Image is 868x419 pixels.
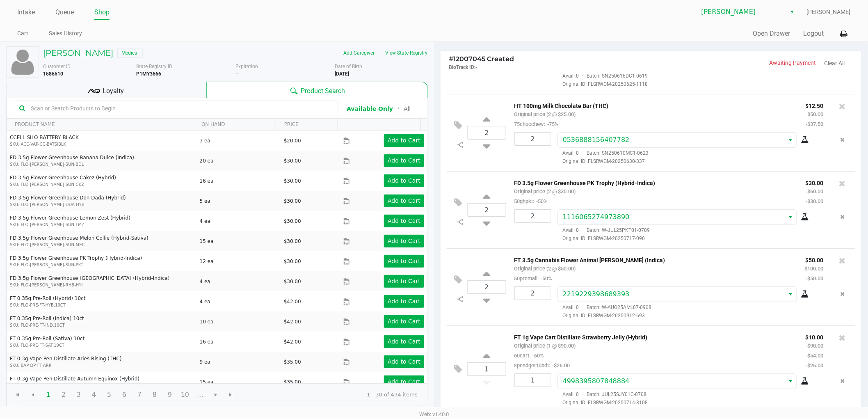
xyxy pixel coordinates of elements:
span: # [449,55,453,63]
p: SKU: FLO-[PERSON_NAME]-SUN-PKT [10,262,193,268]
span: ᛫ [393,105,404,112]
span: Page 3 [71,387,87,403]
span: Date of Birth [335,64,362,69]
button: Add to Cart [384,375,424,388]
span: Page 2 [56,387,71,403]
td: FT 0.3g Vape Pen Distillate Autumn Equinox (Hybrid) [7,372,196,392]
button: Add to Cart [384,134,424,147]
inline-svg: Split item qty to new line [453,140,467,150]
app-button-loader: Add to Cart [388,177,420,184]
small: $50.00 [808,111,824,117]
small: -$50.00 [806,275,824,282]
span: 0536888156407782 [563,136,630,144]
td: 3 ea [196,131,280,151]
app-button-loader: Add to Cart [388,298,420,305]
span: Go to the first page [14,392,21,398]
span: [PERSON_NAME] [701,7,781,17]
span: $42.00 [284,339,301,345]
button: Open Drawer [753,29,790,39]
small: Original price (1 @ $90.00) [514,343,576,349]
button: Add to Cart [384,215,424,227]
p: FD 3.5g Flower Greenhouse PK Trophy (Hybrid-Indica) [514,178,793,186]
span: Customer ID [43,64,71,69]
td: 16 ea [196,332,280,352]
app-button-loader: Add to Cart [388,157,420,164]
span: Avail: 0 Batch: W-JUL25PKT01-0709 [557,227,650,233]
small: -$37.50 [806,121,824,127]
span: $30.00 [284,279,301,284]
span: Avail: 0 Batch: SN250616DC1-0619 [557,73,648,79]
b: P1MY3666 [136,71,161,77]
td: 16 ea [196,171,280,191]
td: FD 3.5g Flower Greenhouse Banana Dulce (Indica) [7,151,196,171]
app-button-loader: Add to Cart [388,258,420,264]
button: Remove the package from the orderLine [837,373,848,389]
button: Select [786,5,798,19]
small: -$26.00 [806,362,824,369]
button: Add to Cart [384,195,424,207]
span: 1116065274973890 [563,213,630,221]
span: $35.00 [284,359,301,365]
td: 5 ea [196,191,280,211]
span: $42.00 [284,319,301,325]
span: Page 6 [116,387,132,403]
button: Add Caregiver [338,46,380,60]
span: Page 9 [162,387,178,403]
small: -$54.00 [806,353,824,359]
b: 1586510 [43,71,63,77]
td: FD 3.5g Flower Greenhouse Melon Collie (Hybrid-Sativa) [7,231,196,251]
p: SKU: FLO-[PERSON_NAME]-SUN-LMZ [10,222,193,228]
b: [DATE] [335,71,349,77]
p: SKU: FLO-PRE-FT-SAT.10CT [10,342,193,348]
button: Add to Cart [384,335,424,348]
div: Data table [7,119,427,383]
span: -75% [546,121,559,127]
button: All [404,105,411,113]
span: Page 10 [177,387,193,403]
span: -$26.00 [550,362,570,369]
p: SKU: ACC-VAP-CC-BATSIBLK [10,141,193,147]
td: FD 3.5g Flower Greenhouse Don Dada (Hybrid) [7,191,196,211]
span: Avail: 0 Batch: W-AUG25AML07-0908 [557,305,652,310]
button: Add to Cart [384,154,424,167]
span: $30.00 [284,218,301,224]
kendo-pager-info: 1 - 30 of 434 items [245,391,418,399]
p: $12.50 [806,101,824,109]
span: · [579,73,587,79]
p: FT 1g Vape Cart Distillate Strawberry Jelly (Hybrid) [514,332,793,341]
span: Expiration [235,64,258,69]
p: HT 100mg Milk Chocolate Bar (THC) [514,101,793,109]
p: SKU: FLO-[PERSON_NAME]-SUN-MEC [10,242,193,248]
span: · [579,227,587,233]
span: [PERSON_NAME] [807,8,851,16]
h5: [PERSON_NAME] [43,48,113,58]
button: Select [785,133,797,147]
td: FD 3.5g Flower Greenhouse PK Trophy (Hybrid-Indica) [7,251,196,271]
p: $30.00 [806,178,824,186]
span: -50% [539,275,552,282]
td: 12 ea [196,251,280,271]
small: Original price (2 @ $30.00) [514,188,576,195]
small: 60cart: [514,353,544,359]
span: -50% [535,198,548,204]
td: FT 0.35g Pre-Roll (Sativa) 10ct [7,332,196,352]
small: 50premall: [514,275,552,282]
span: Page 7 [132,387,147,403]
p: SKU: BAP-DP-FT-AEQ [10,382,193,389]
p: SKU: FLO-[PERSON_NAME]-SUN-BDL [10,161,193,167]
p: Awaiting Payment [651,59,816,67]
span: Web: v1.40.0 [419,411,449,417]
span: Page 5 [101,387,117,403]
button: Add to Cart [384,255,424,268]
td: CCELL SILO BATTERY BLACK [7,131,196,151]
span: Page 4 [86,387,102,403]
span: $35.00 [284,379,301,385]
td: FT 0.35g Pre-Roll (Hybrid) 10ct [7,291,196,311]
span: $42.00 [284,299,301,305]
td: 15 ea [196,231,280,251]
span: Page 1 [41,387,56,403]
td: FT 0.35g Pre-Roll (Indica) 10ct [7,311,196,332]
span: Original ID: FLSRWGM-20250912-693 [557,312,824,319]
app-button-loader: Add to Cart [388,218,420,224]
span: Go to the last page [223,387,239,403]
